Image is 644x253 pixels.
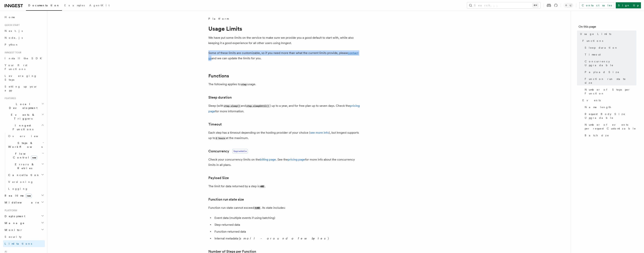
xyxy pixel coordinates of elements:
[7,185,45,192] a: Logging
[7,173,40,177] span: Cancellation
[260,158,276,161] a: billing page
[582,98,601,102] span: Events
[5,36,23,39] span: Node.js
[208,205,361,211] p: Function run state cannot exceed . Its state includes:
[579,31,636,37] a: Usage Limits
[583,51,636,58] a: Timeout
[26,194,32,198] span: new
[585,70,619,74] span: Payload Size
[3,102,42,110] span: Local Development
[7,140,45,150] button: Steps & Workflows
[208,197,244,202] a: Function run state size
[208,50,361,61] p: Some of these limits are customizable, so if you need more than what the current limits provide, ...
[7,150,45,161] button: Flow Controlnew
[89,4,110,7] span: AgentKit
[208,130,361,141] p: Each step has a timeout depending on the hosting provider of your choice ( ), but Inngest support...
[223,104,241,108] code: step.sleep()
[564,3,573,8] button: Toggle dark mode
[213,236,361,241] li: Internal metadata ( )
[3,214,25,218] span: Deployment
[260,185,265,188] code: 4MB
[3,97,16,100] span: Features
[585,46,618,50] span: Sleep duration
[310,131,329,134] a: see more info
[580,32,611,36] span: Usage Limits
[208,157,361,168] p: Check your concurrency limits on the . See the for more info about the concurrency limits in all ...
[8,180,33,183] span: Versioning
[3,113,42,120] span: Events & Triggers
[616,2,641,8] a: Sign Up
[208,184,361,189] p: The limit for data returned by a step is .
[246,104,270,108] code: step.sleepUntil()
[585,133,609,137] span: Batch size
[208,95,232,100] a: Sleep duration
[3,122,45,133] button: Inngest Functions
[240,237,328,240] em: small - around a few bytes
[213,229,361,234] li: Function-returned data
[7,162,41,170] span: Errors & Retries
[585,88,636,95] span: Number of Steps per Function
[581,97,636,104] a: Events
[208,122,222,127] a: Timeout
[208,82,361,87] p: The following applies to usage.
[213,215,361,221] li: Event data (multiple events if using batching)
[7,141,43,149] span: Steps & Workflows
[28,4,60,7] span: Documentation
[583,58,636,69] a: Concurrency Upgradable
[208,35,361,46] p: We have put some limits on the service to make sure we provide you a good default to start with, ...
[208,17,229,21] span: Platform
[3,226,45,233] button: Monitor
[241,83,247,86] code: step
[3,51,21,54] span: Inngest tour
[208,25,361,32] h1: Usage Limits
[3,192,45,199] button: Realtimenew
[3,213,45,220] button: Deployment
[533,3,538,7] kbd: ⌘K
[583,104,636,111] a: Name length
[213,222,361,227] li: Step-returned data
[3,111,45,122] button: Events & Triggers
[232,149,248,153] span: Upgradable
[3,194,32,198] span: Realtime
[7,178,45,185] a: Versioning
[3,14,45,21] a: Home
[3,41,45,48] a: Python
[583,44,636,51] a: Sleep duration
[5,57,44,60] span: Install the SDK
[64,4,85,7] span: Examples
[26,1,62,11] a: Documentation
[288,158,305,161] a: pricing page
[3,62,45,72] a: Your first Functions
[583,86,636,97] a: Number of Steps per Function
[7,133,45,140] a: Overview
[7,161,45,172] button: Errors & Retries
[5,85,37,92] span: Setting up your app
[208,103,361,114] p: Sleep (with and ) up to a year, and for free plan up to seven days. Check the for more information.
[583,121,636,132] a: Number of events per request Customizable
[3,233,45,240] a: Security
[3,201,39,204] span: Middleware
[5,64,27,71] span: Your first Functions
[3,199,45,206] button: Middleware
[3,209,17,212] span: Platform
[3,55,45,62] a: Install the SDK
[8,187,28,190] span: Logging
[3,240,45,247] a: Limitations
[3,124,41,131] span: Inngest Functions
[3,27,45,34] a: Next.js
[7,172,45,178] button: Cancellation
[583,75,636,86] a: Function run state size
[583,69,636,75] a: Payload Size
[579,24,636,31] h4: On this page
[5,15,15,19] span: Home
[585,77,636,85] span: Function run state size
[5,74,37,81] span: Leveraging Steps
[581,37,636,44] a: Functions
[3,24,20,27] span: Quick start
[3,34,45,41] a: Node.js
[582,39,603,43] span: Functions
[585,105,611,109] span: Name length
[5,235,22,238] span: Security
[583,132,636,139] a: Batch size
[5,29,23,32] span: Next.js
